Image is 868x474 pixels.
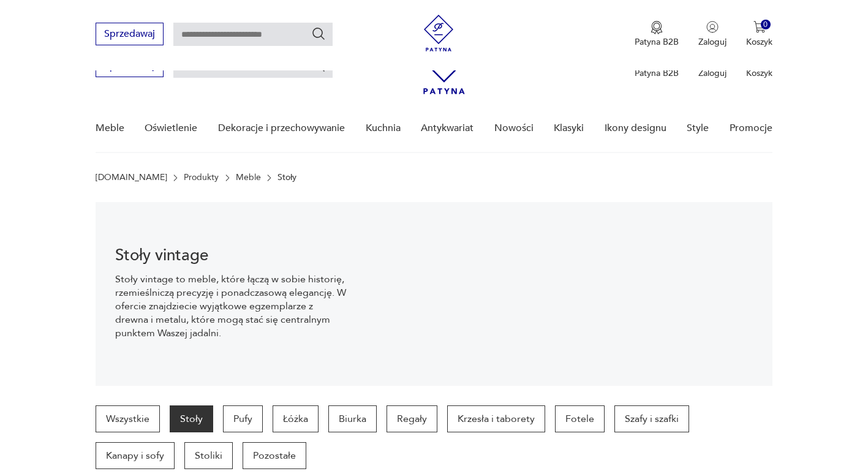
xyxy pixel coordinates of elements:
a: Łóżka [273,405,319,432]
a: Oświetlenie [145,105,197,152]
a: Biurka [328,405,377,432]
button: Sprzedawaj [96,23,164,45]
a: Style [687,105,709,152]
a: Meble [236,173,261,182]
a: Szafy i szafki [614,405,689,432]
a: Stoliki [184,442,233,469]
a: [DOMAIN_NAME] [96,173,167,182]
p: Patyna B2B [635,36,679,48]
a: Pufy [223,405,263,432]
a: Promocje [730,105,772,152]
a: Wszystkie [96,405,160,432]
a: Kuchnia [366,105,401,152]
p: Zaloguj [698,67,726,79]
h1: Stoły vintage [115,248,347,263]
button: Szukaj [311,26,326,41]
a: Antykwariat [421,105,474,152]
p: Koszyk [746,67,772,79]
a: Produkty [184,173,219,182]
button: Zaloguj [698,21,726,48]
a: Krzesła i taborety [447,405,545,432]
img: Ikonka użytkownika [706,21,719,33]
a: Meble [96,105,124,152]
button: 0Koszyk [746,21,772,48]
a: Sprzedawaj [96,62,164,71]
a: Nowości [494,105,534,152]
a: Stoły [170,405,213,432]
a: Sprzedawaj [96,31,164,39]
a: Dekoracje i przechowywanie [218,105,345,152]
p: Koszyk [746,36,772,48]
a: Regały [387,405,437,432]
p: Stoły vintage to meble, które łączą w sobie historię, rzemieślniczą precyzję i ponadczasową elega... [115,273,347,340]
div: 0 [761,20,771,30]
button: Patyna B2B [635,21,679,48]
p: Stoły [277,173,296,182]
img: Ikona koszyka [753,21,766,33]
a: Fotele [555,405,605,432]
a: Pozostałe [243,442,306,469]
p: Patyna B2B [635,67,679,79]
a: Ikony designu [605,105,666,152]
p: Zaloguj [698,36,726,48]
img: Ikona medalu [651,21,663,34]
a: Ikona medaluPatyna B2B [635,21,679,48]
a: Klasyki [554,105,584,152]
a: Kanapy i sofy [96,442,175,469]
img: Patyna - sklep z meblami i dekoracjami vintage [420,15,457,51]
